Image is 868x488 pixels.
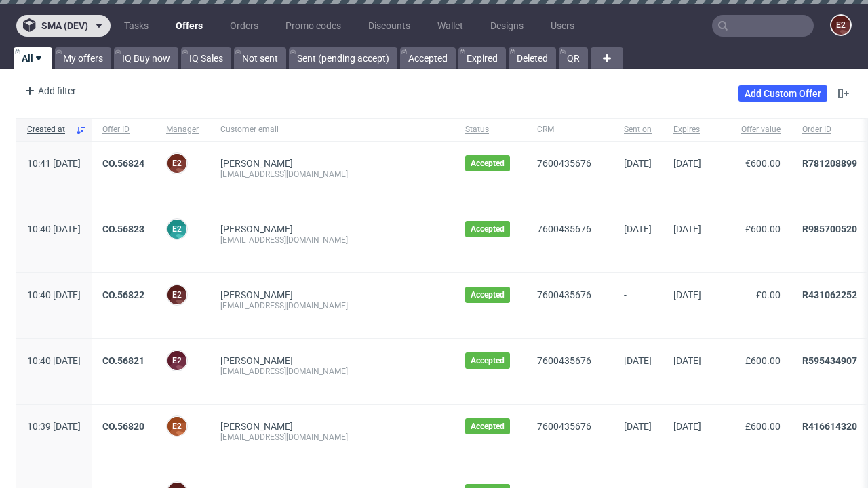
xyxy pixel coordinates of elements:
a: Promo codes [277,15,349,37]
a: 7600435676 [537,355,591,366]
span: 10:41 [DATE] [27,158,81,169]
span: CRM [537,124,602,136]
div: [EMAIL_ADDRESS][DOMAIN_NAME] [220,300,443,311]
figcaption: e2 [831,16,850,35]
span: [DATE] [673,421,701,432]
a: IQ Buy now [114,47,178,69]
a: CO.56820 [102,421,144,432]
span: Accepted [471,158,505,169]
figcaption: e2 [167,417,186,436]
figcaption: e2 [167,220,186,239]
span: Customer email [220,124,443,136]
a: Accepted [400,47,456,69]
a: CO.56824 [102,158,144,169]
span: Accepted [471,224,505,235]
a: QR [559,47,588,69]
a: R416614320 [802,421,857,432]
span: Expires [673,124,701,136]
span: £600.00 [745,355,781,366]
a: R595434907 [802,355,857,366]
span: 10:40 [DATE] [27,224,81,235]
span: [DATE] [624,355,652,366]
span: €600.00 [745,158,781,169]
a: Add Custom Offer [738,85,827,102]
span: Offer value [723,124,781,136]
a: CO.56822 [102,289,144,300]
span: 10:40 [DATE] [27,355,81,366]
span: Offer ID [102,124,144,136]
span: Status [465,124,515,136]
a: All [14,47,52,69]
span: - [624,289,652,322]
span: Accepted [471,421,505,432]
span: £600.00 [745,421,781,432]
div: [EMAIL_ADDRESS][DOMAIN_NAME] [220,432,443,443]
a: [PERSON_NAME] [220,289,293,300]
span: £600.00 [745,224,781,235]
span: Sent on [624,124,652,136]
a: R781208899 [802,158,857,169]
a: [PERSON_NAME] [220,421,293,432]
div: [EMAIL_ADDRESS][DOMAIN_NAME] [220,366,443,377]
span: £0.00 [756,289,781,300]
a: Not sent [234,47,286,69]
a: Offers [167,15,211,37]
a: Discounts [360,15,418,37]
a: Orders [222,15,267,37]
span: [DATE] [624,158,652,169]
span: 10:40 [DATE] [27,289,81,300]
a: Expired [458,47,506,69]
span: Manager [166,124,199,136]
a: [PERSON_NAME] [220,224,293,235]
a: Sent (pending accept) [289,47,397,69]
a: R431062252 [802,289,857,300]
a: My offers [55,47,111,69]
a: Tasks [116,15,157,37]
a: CO.56821 [102,355,144,366]
span: [DATE] [673,289,701,300]
a: Users [542,15,583,37]
a: IQ Sales [181,47,231,69]
span: [DATE] [673,158,701,169]
a: [PERSON_NAME] [220,355,293,366]
a: 7600435676 [537,224,591,235]
a: R985700520 [802,224,857,235]
a: Wallet [429,15,471,37]
span: [DATE] [624,224,652,235]
div: [EMAIL_ADDRESS][DOMAIN_NAME] [220,235,443,245]
a: CO.56823 [102,224,144,235]
figcaption: e2 [167,285,186,304]
a: [PERSON_NAME] [220,158,293,169]
div: Add filter [19,80,79,102]
figcaption: e2 [167,154,186,173]
a: Deleted [509,47,556,69]
span: [DATE] [673,224,701,235]
figcaption: e2 [167,351,186,370]
span: 10:39 [DATE] [27,421,81,432]
span: Accepted [471,289,505,300]
a: 7600435676 [537,289,591,300]
span: Accepted [471,355,505,366]
a: 7600435676 [537,158,591,169]
span: [DATE] [673,355,701,366]
div: [EMAIL_ADDRESS][DOMAIN_NAME] [220,169,443,180]
a: Designs [482,15,532,37]
span: [DATE] [624,421,652,432]
span: sma (dev) [41,21,88,30]
a: 7600435676 [537,421,591,432]
span: Created at [27,124,70,136]
button: sma (dev) [16,15,111,37]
